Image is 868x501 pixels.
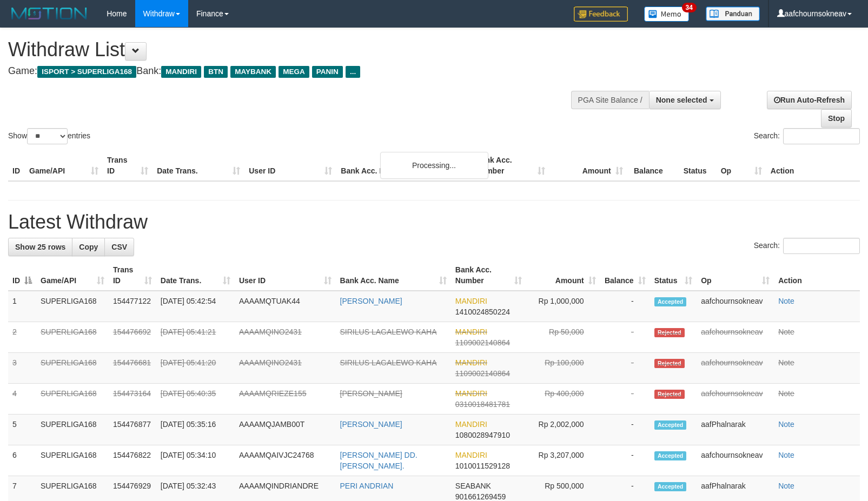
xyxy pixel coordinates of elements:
[526,322,600,353] td: Rp 50,000
[455,462,510,470] span: Copy 1010011529128 to clipboard
[235,445,336,476] td: AAAAMQAIVJC24768
[654,390,685,399] span: Rejected
[778,451,794,459] a: Note
[654,420,687,430] span: Accepted
[156,322,235,353] td: [DATE] 05:41:21
[235,322,336,353] td: AAAAMQINO2431
[455,297,487,305] span: MANDIRI
[649,91,721,109] button: None selected
[697,322,774,353] td: aafchournsokneav
[235,260,336,291] th: User ID: activate to sort column ascending
[8,211,860,233] h1: Latest Withdraw
[8,5,90,22] img: MOTION_logo.png
[455,451,487,459] span: MANDIRI
[109,384,156,415] td: 154473164
[778,297,794,305] a: Note
[754,238,860,254] label: Search:
[549,150,627,181] th: Amount
[279,66,309,78] span: MEGA
[27,128,68,144] select: Showentries
[230,66,276,78] span: MAYBANK
[235,353,336,384] td: AAAAMQINO2431
[8,353,36,384] td: 3
[778,389,794,398] a: Note
[574,6,628,22] img: Feedback.jpg
[380,152,488,179] div: Processing...
[654,451,687,460] span: Accepted
[8,39,568,61] h1: Withdraw List
[455,328,487,336] span: MANDIRI
[156,291,235,322] td: [DATE] 05:42:54
[644,6,690,22] img: Button%20Memo.svg
[821,109,852,128] a: Stop
[654,482,687,491] span: Accepted
[312,66,343,78] span: PANIN
[156,415,235,445] td: [DATE] 05:35:16
[455,400,510,409] span: Copy 0310018481781 to clipboard
[455,389,487,398] span: MANDIRI
[774,260,860,291] th: Action
[36,260,109,291] th: Game/API: activate to sort column ascending
[451,260,526,291] th: Bank Acc. Number: activate to sort column ascending
[600,260,650,291] th: Balance: activate to sort column ascending
[455,369,510,378] span: Copy 1109002140864 to clipboard
[600,415,650,445] td: -
[111,243,127,251] span: CSV
[455,431,510,439] span: Copy 1080028947910 to clipboard
[455,482,491,490] span: SEABANK
[767,91,852,109] a: Run Auto-Refresh
[109,445,156,476] td: 154476822
[340,297,402,305] a: [PERSON_NAME]
[8,291,36,322] td: 1
[36,353,109,384] td: SUPERLIGA168
[697,384,774,415] td: aafchournsokneav
[109,353,156,384] td: 154476681
[706,6,760,21] img: panduan.png
[783,238,860,254] input: Search:
[235,384,336,415] td: AAAAMQRIEZE155
[156,353,235,384] td: [DATE] 05:41:20
[697,415,774,445] td: aafPhalnarak
[8,445,36,476] td: 6
[8,415,36,445] td: 5
[697,291,774,322] td: aafchournsokneav
[36,384,109,415] td: SUPERLIGA168
[654,359,685,368] span: Rejected
[600,322,650,353] td: -
[654,328,685,337] span: Rejected
[682,3,697,12] span: 34
[679,150,717,181] th: Status
[161,66,201,78] span: MANDIRI
[235,291,336,322] td: AAAAMQTUAK44
[37,66,136,78] span: ISPORT > SUPERLIGA168
[336,260,451,291] th: Bank Acc. Name: activate to sort column ascending
[455,338,510,347] span: Copy 1109002140864 to clipboard
[104,238,134,256] a: CSV
[8,66,568,77] h4: Game: Bank:
[109,415,156,445] td: 154476877
[340,482,394,490] a: PERI ANDRIAN
[526,260,600,291] th: Amount: activate to sort column ascending
[72,238,105,256] a: Copy
[600,384,650,415] td: -
[36,415,109,445] td: SUPERLIGA168
[600,445,650,476] td: -
[8,150,25,181] th: ID
[778,328,794,336] a: Note
[455,420,487,429] span: MANDIRI
[471,150,549,181] th: Bank Acc. Number
[697,353,774,384] td: aafchournsokneav
[36,322,109,353] td: SUPERLIGA168
[8,384,36,415] td: 4
[235,415,336,445] td: AAAAMQJAMB00T
[156,445,235,476] td: [DATE] 05:34:10
[153,150,244,181] th: Date Trans.
[25,150,103,181] th: Game/API
[455,358,487,367] span: MANDIRI
[156,384,235,415] td: [DATE] 05:40:35
[783,128,860,144] input: Search:
[156,260,235,291] th: Date Trans.: activate to sort column ascending
[103,150,153,181] th: Trans ID
[717,150,766,181] th: Op
[204,66,228,78] span: BTN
